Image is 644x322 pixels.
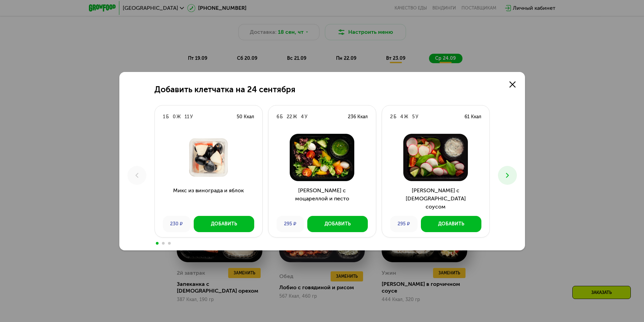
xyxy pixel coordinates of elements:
[163,114,165,120] div: 1
[400,114,403,120] div: 4
[190,114,193,120] div: У
[237,114,254,120] div: 50 Ккал
[438,221,464,227] div: Добавить
[305,114,307,120] div: У
[404,114,408,120] div: Ж
[166,114,169,120] div: Б
[390,114,393,120] div: 2
[277,216,304,232] div: 295 ₽
[211,221,237,227] div: Добавить
[185,114,189,120] div: 11
[160,134,257,181] img: Микс из винограда и яблок
[293,114,297,120] div: Ж
[277,114,279,120] div: 6
[274,134,371,181] img: Салат с моцареллой и песто
[325,221,351,227] div: Добавить
[194,216,254,232] button: Добавить
[382,187,490,211] h3: [PERSON_NAME] с [DEMOGRAPHIC_DATA] соусом
[393,114,396,120] div: Б
[154,85,295,94] h2: Добавить клетчатка на 24 сентября
[163,216,190,232] div: 230 ₽
[464,114,481,120] div: 61 Ккал
[307,216,368,232] button: Добавить
[390,216,418,232] div: 295 ₽
[387,134,484,181] img: Салат с греческим соусом
[287,114,292,120] div: 22
[155,187,262,211] h3: Микс из винограда и яблок
[173,114,176,120] div: 0
[301,114,304,120] div: 4
[268,187,376,211] h3: [PERSON_NAME] с моцареллой и песто
[176,114,181,120] div: Ж
[421,216,481,232] button: Добавить
[412,114,415,120] div: 5
[348,114,368,120] div: 236 Ккал
[415,114,418,120] div: У
[280,114,283,120] div: Б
